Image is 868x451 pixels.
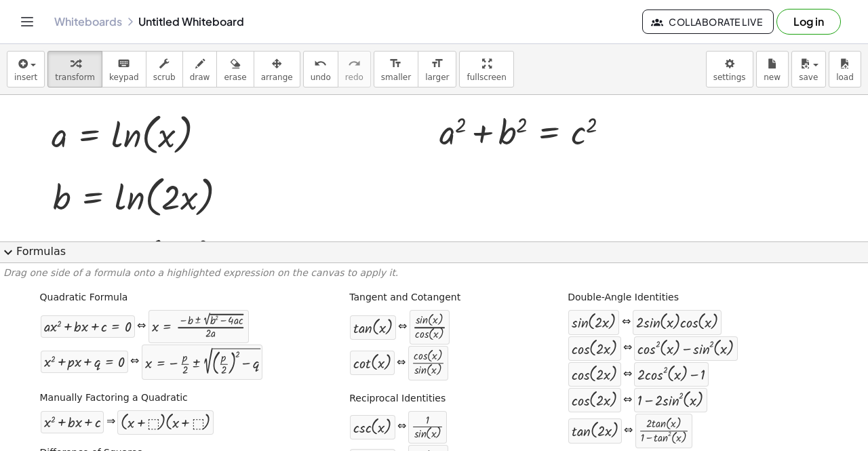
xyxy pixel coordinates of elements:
span: settings [713,73,746,82]
div: ⇔ [398,319,407,335]
div: ⇔ [624,423,633,439]
i: redo [348,56,361,72]
div: ⇒ [106,414,115,430]
a: Whiteboards [54,15,122,28]
span: new [764,73,781,82]
i: keyboard [117,56,130,72]
span: erase [224,73,246,82]
button: Log in [776,9,841,35]
label: Reciprocal Identities [349,392,446,406]
button: insert [7,51,45,87]
span: fullscreen [467,73,506,82]
i: undo [314,56,327,72]
button: arrange [254,51,300,87]
span: smaller [381,73,411,82]
label: Quadratic Formula [40,291,128,305]
button: transform [47,51,102,87]
div: ⇔ [397,419,406,435]
div: ⇔ [130,354,139,370]
button: undoundo [303,51,338,87]
div: ⇔ [623,367,632,383]
button: scrub [146,51,183,87]
label: Tangent and Cotangent [349,291,460,305]
button: Toggle navigation [16,11,38,33]
span: insert [14,73,37,82]
button: erase [216,51,254,87]
i: format_size [389,56,402,72]
span: Collaborate Live [654,16,762,28]
button: save [791,51,826,87]
button: draw [182,51,218,87]
button: settings [706,51,753,87]
button: fullscreen [459,51,513,87]
span: scrub [153,73,176,82]
span: transform [55,73,95,82]
button: new [756,51,789,87]
span: draw [190,73,210,82]
div: ⇔ [622,315,631,330]
span: arrange [261,73,293,82]
label: Manually Factoring a Quadratic [40,391,188,405]
div: ⇔ [397,355,406,371]
span: undo [311,73,331,82]
button: keyboardkeypad [102,51,146,87]
i: format_size [431,56,443,72]
span: keypad [109,73,139,82]
div: ⇔ [623,340,632,356]
div: ⇔ [137,319,146,334]
button: redoredo [338,51,371,87]
p: Drag one side of a formula onto a highlighted expression on the canvas to apply it. [3,267,865,280]
span: redo [345,73,363,82]
button: Collaborate Live [642,9,774,34]
span: larger [425,73,449,82]
span: load [836,73,854,82]
button: format_sizelarger [418,51,456,87]
span: save [799,73,818,82]
button: format_sizesmaller [374,51,418,87]
label: Double-Angle Identities [568,291,679,305]
div: ⇔ [623,393,632,408]
button: load [829,51,861,87]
